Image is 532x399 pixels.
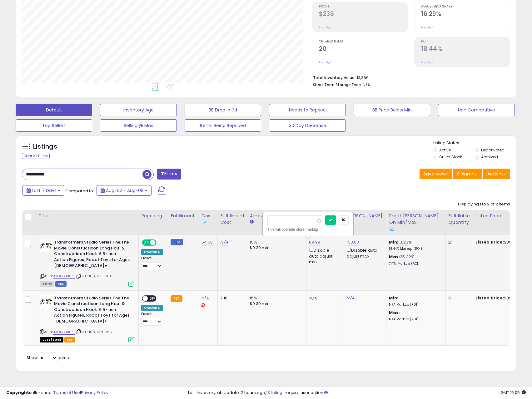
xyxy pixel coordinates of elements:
b: Short Term Storage Fees: [313,82,362,87]
h2: 20 [319,45,408,54]
h5: Listings [33,142,57,151]
span: Last 7 Days [32,187,57,194]
b: Total Inventory Value: [313,75,355,80]
div: Amazon AI [141,249,163,255]
div: Fulfillable Quantity [448,213,470,226]
small: FBA [171,295,182,302]
div: 15% [250,295,301,301]
small: Prev: N/A [319,26,331,29]
span: FBA [64,337,75,342]
span: ROI [421,40,510,43]
button: Columns [453,169,482,179]
th: The percentage added to the cost of goods (COGS) that forms the calculator for Min & Max prices. [386,210,446,235]
p: N/A Markup (ROI) [389,317,441,322]
div: % [389,254,441,266]
button: Needs to Reprice [269,104,346,116]
h2: $238 [319,10,408,19]
label: Active [439,147,451,153]
small: Prev: N/A [319,61,331,64]
a: N/A [220,239,228,245]
a: 13.23 [398,239,408,245]
span: ON [142,240,150,245]
button: BB Price Below Min [354,104,430,116]
span: | SKU: 1069935688 [76,273,112,278]
div: ASIN: [40,239,134,286]
div: Disable auto adjust max [346,247,381,259]
span: All listings that are currently out of stock and unavailable for purchase on Amazon [40,337,63,342]
b: Max: [389,310,400,316]
div: 21 [448,239,468,245]
button: Save View [420,169,452,179]
div: Some or all of the values in this column are provided from Inventory Lab. [389,226,443,232]
div: Displaying 1 to 2 of 2 items [458,201,510,207]
a: 89.99 [309,239,320,245]
a: N/A [201,295,209,301]
a: 64.58 [201,239,213,245]
a: 130.00 [346,239,359,245]
label: Deactivated [481,147,505,153]
b: Min: [389,239,398,245]
div: Profit [PERSON_NAME] on Min/Max [389,213,443,232]
p: 71.11% Markup (ROI) [389,262,441,266]
div: seller snap | | [6,390,108,396]
span: 2025-08-16 15:05 GMT [500,390,526,396]
span: Show: entries [27,355,72,361]
b: Listed Price: [475,295,504,301]
div: Amazon AI [141,305,163,311]
li: $1,356 [313,73,505,81]
a: N/A [309,295,316,301]
img: 41AWWhE1k6L._SL40_.jpg [40,295,52,308]
div: Cost [201,213,215,226]
label: Out of Stock [439,154,462,160]
button: 30 Day Decrease [269,119,346,132]
b: Transformers Studio Series The The Movie Constructicon Long Haul & Constructicon Hook, 6.5-inch A... [54,295,130,326]
b: Min: [389,295,398,301]
img: InventoryLab Logo [201,219,208,226]
span: FBM [55,281,67,287]
div: 7.16 [220,295,242,301]
button: Inventory Age [100,104,177,116]
span: Columns [457,171,477,177]
span: Aug-02 - Aug-08 [106,187,144,194]
b: Max: [389,254,400,260]
a: N/A [346,295,354,301]
img: 41AWWhE1k6L._SL40_.jpg [40,239,52,252]
div: $89.99 [475,239,527,245]
button: BB Drop in 7d [185,104,261,116]
div: $89.99 [475,295,527,301]
div: Amazon Fees [250,213,304,219]
button: Aug-02 - Aug-08 [97,185,152,196]
span: | SKU: 1069970655 [76,329,112,334]
span: OFF [156,240,166,245]
div: Clear All Filters [22,153,50,159]
span: N/A [363,82,370,88]
span: Compared to: [65,188,94,194]
p: 18.44% Markup (ROI) [389,247,441,251]
div: $0.30 min [250,245,301,251]
div: ASIN: [40,295,134,342]
button: Default [16,104,92,116]
div: 0 [448,295,468,301]
div: Disable auto adjust min [309,247,339,265]
a: Privacy Policy [81,390,108,396]
span: Profit [319,5,408,8]
b: Transformers Studio Series The The Movie Constructicon Long Haul & Constructicon Hook, 6.5-inch A... [54,239,130,270]
img: InventoryLab Logo [389,226,395,232]
div: Some or all of the values in this column are provided from Inventory Lab. [201,219,215,226]
button: Non Competitive [438,104,515,116]
div: 15% [250,239,301,245]
span: Ordered Items [319,40,408,43]
h2: 18.44% [421,45,510,54]
button: Filters [157,169,181,180]
a: 13 listings [266,390,285,396]
div: Last InventoryLab Update: 2 hours ago, require user action. [188,390,526,396]
button: Last 7 Days [22,185,64,196]
div: Fulfillment [171,213,196,219]
a: 35.32 [400,254,411,260]
div: Preset: [141,312,163,326]
div: [PERSON_NAME] [346,213,384,226]
span: Avg. Buybox Share [421,5,510,8]
span: OFF [148,296,158,301]
div: Some or all of the values in this column are provided from Inventory Lab. [346,219,384,226]
div: % [389,239,441,251]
